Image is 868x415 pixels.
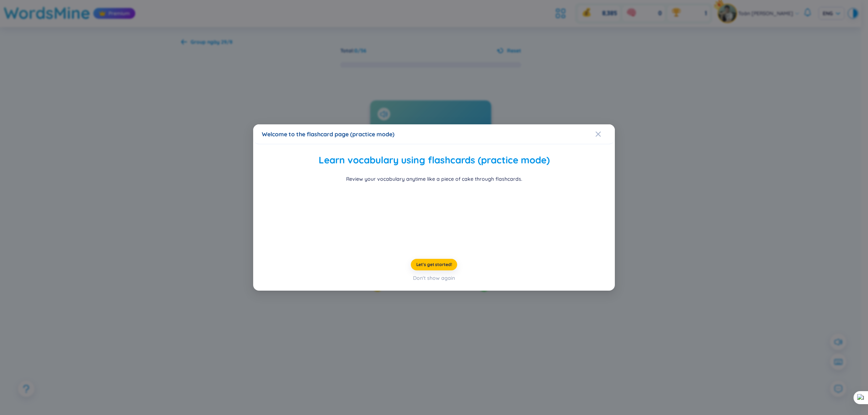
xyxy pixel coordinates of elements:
[416,262,452,268] span: Let's get started!
[262,153,606,168] h2: Learn vocabulary using flashcards (practice mode)
[411,259,458,270] button: Let's get started!
[595,124,615,144] button: Close
[413,274,455,282] div: Don't show again
[346,175,522,183] div: Review your vocabulary anytime like a piece of cake through flashcards.
[262,130,606,138] div: Welcome to the flashcard page (practice mode)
